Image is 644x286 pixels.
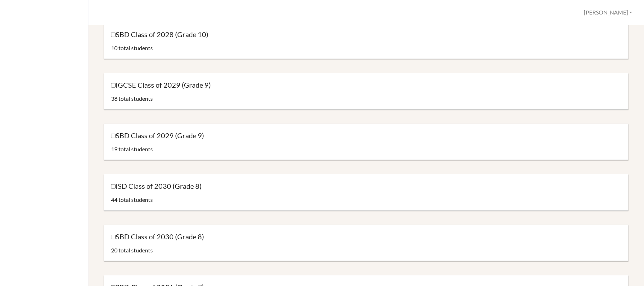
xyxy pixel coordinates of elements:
input: SBD Class of 2028 (Grade 10) [111,33,116,37]
span: 20 total students [111,247,153,253]
span: 10 total students [111,45,153,51]
label: SBD Class of 2030 (Grade 8) [111,232,204,241]
label: ISD Class of 2030 (Grade 8) [111,181,202,191]
span: 38 total students [111,95,153,102]
label: IGCSE Class of 2029 (Grade 9) [111,80,211,90]
span: 44 total students [111,196,153,203]
button: [PERSON_NAME] [581,6,636,19]
span: 19 total students [111,146,153,152]
label: SBD Class of 2028 (Grade 10) [111,30,208,39]
input: ISD Class of 2030 (Grade 8) [111,184,116,189]
input: IGCSE Class of 2029 (Grade 9) [111,83,116,88]
input: SBD Class of 2029 (Grade 9) [111,134,116,138]
input: SBD Class of 2030 (Grade 8) [111,235,116,239]
label: SBD Class of 2029 (Grade 9) [111,131,204,140]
